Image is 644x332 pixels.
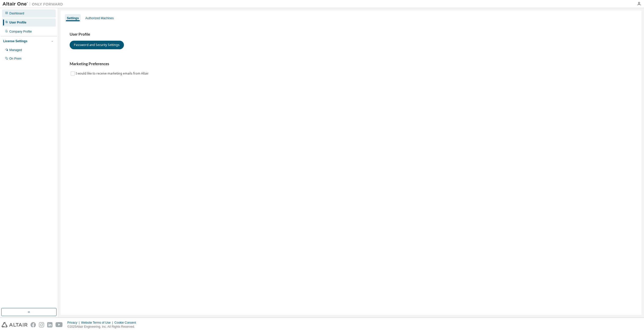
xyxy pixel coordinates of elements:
[70,32,632,37] h3: User Profile
[76,70,150,77] label: I would like to receive marketing emails from Altair
[47,322,52,327] img: linkedin.svg
[9,57,21,61] div: On Prem
[85,16,114,20] div: Authorized Machines
[70,61,632,66] h3: Marketing Preferences
[9,30,32,34] div: Company Profile
[67,16,79,20] div: Settings
[67,325,139,329] p: © 2025 Altair Engineering, Inc. All Rights Reserved.
[67,321,81,325] div: Privacy
[3,39,27,43] div: License Settings
[9,48,22,52] div: Managed
[39,322,44,327] img: instagram.svg
[2,322,28,327] img: altair_logo.svg
[56,322,63,327] img: youtube.svg
[3,2,66,7] img: Altair One
[81,321,114,325] div: Website Terms of Use
[9,20,26,25] div: User Profile
[31,322,36,327] img: facebook.svg
[114,321,139,325] div: Cookie Consent
[9,11,24,15] div: Dashboard
[70,41,124,49] button: Password and Security Settings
